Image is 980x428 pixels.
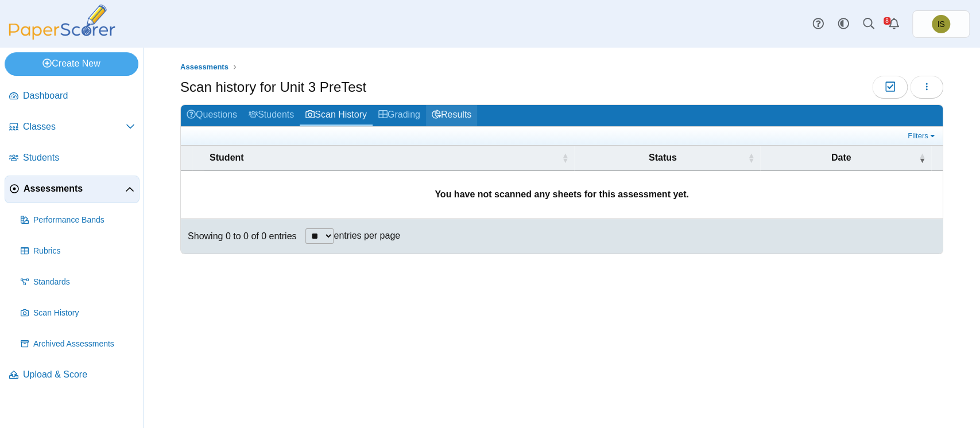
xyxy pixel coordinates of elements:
span: Isaiah Sexton [932,15,950,33]
span: Archived Assessments [33,338,135,350]
span: Student [210,151,559,164]
span: Status [580,151,745,164]
span: Student : Activate to sort [561,152,568,164]
a: Standards [16,269,140,296]
span: Assessments [24,182,125,195]
a: Performance Bands [16,207,140,234]
a: Alerts [881,11,907,37]
a: Assessments [5,176,140,203]
a: Create New [5,52,138,75]
a: Scan History [300,105,373,126]
div: Showing 0 to 0 of 0 entries [181,219,296,254]
span: Assessments [180,63,228,71]
span: Isaiah Sexton [937,20,944,28]
span: Status : Activate to sort [747,152,754,164]
span: Date : Activate to remove sorting [919,152,925,164]
h1: Scan history for Unit 3 PreTest [180,77,366,97]
span: Dashboard [23,90,135,102]
a: Archived Assessments [16,330,140,358]
a: Isaiah Sexton [912,10,970,38]
span: Performance Bands [33,215,135,226]
a: Rubrics [16,238,140,265]
b: You have not scanned any sheets for this assessment yet. [435,189,689,199]
a: Upload & Score [5,361,140,389]
a: Results [426,105,477,126]
label: entries per page [334,231,400,240]
span: Standards [33,277,135,288]
a: PaperScorer [5,32,119,41]
a: Questions [181,105,243,126]
span: Rubrics [33,246,135,257]
a: Filters [905,130,940,142]
span: Classes [23,120,126,133]
span: Scan History [33,308,135,319]
a: Students [243,105,300,126]
a: Scan History [16,299,140,327]
a: Classes [5,114,140,141]
img: PaperScorer [5,5,119,40]
a: Dashboard [5,83,140,110]
span: Upload & Score [23,368,135,381]
a: Students [5,145,140,172]
a: Assessments [177,60,231,75]
a: Grading [373,105,426,126]
span: Date [766,151,916,164]
span: Students [23,151,135,164]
